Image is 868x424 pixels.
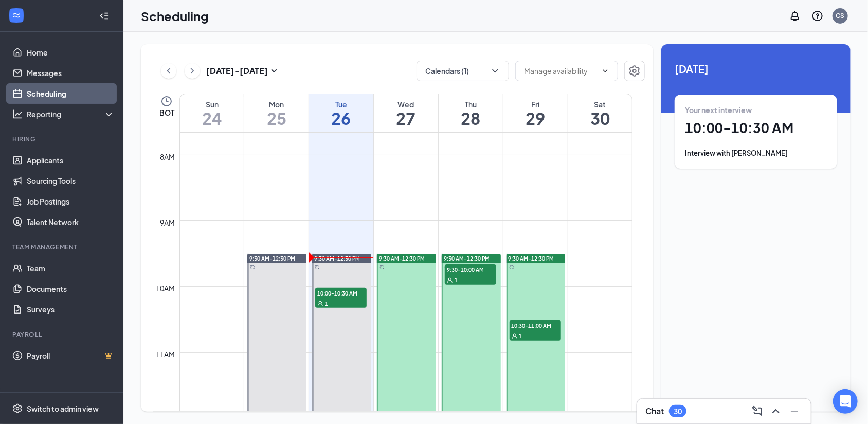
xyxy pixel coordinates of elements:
svg: QuestionInfo [811,10,824,22]
a: Team [27,258,115,279]
div: 11am [154,348,177,360]
div: Interview with [PERSON_NAME] [685,148,827,158]
div: Sat [568,99,632,109]
div: 30 [674,407,682,416]
button: ComposeMessage [749,403,766,419]
a: Home [27,42,115,63]
a: Job Postings [27,191,115,212]
a: August 25, 2025 [244,94,309,132]
h1: 24 [180,109,244,127]
span: 9:30-10:00 AM [445,264,496,274]
span: 1 [455,276,458,284]
span: 9:30 AM-12:30 PM [444,255,490,262]
div: Sun [180,99,244,109]
svg: Sync [315,265,320,270]
span: 1 [519,333,522,340]
svg: Collapse [99,11,110,21]
svg: Minimize [788,405,801,417]
a: Talent Network [27,212,115,232]
svg: Clock [160,95,173,107]
div: 10am [154,283,177,294]
svg: User [447,277,453,283]
svg: Notifications [789,10,801,22]
div: Tue [309,99,373,109]
div: CS [836,11,845,20]
div: Hiring [12,135,113,143]
span: [DATE] [675,61,837,77]
a: Documents [27,279,115,299]
svg: ChevronDown [601,67,609,75]
span: 9:30 AM-12:30 PM [509,255,554,262]
a: August 26, 2025 [309,94,373,132]
input: Manage availability [524,65,597,77]
div: Wed [374,99,438,109]
h1: 27 [374,109,438,127]
h1: 29 [503,109,568,127]
button: ChevronRight [185,63,200,79]
svg: ChevronLeft [164,65,174,77]
svg: SmallChevronDown [268,65,280,77]
h1: 25 [244,109,309,127]
a: Sourcing Tools [27,171,115,191]
button: Settings [624,61,645,81]
svg: User [317,301,323,307]
svg: WorkstreamLogo [11,10,22,21]
a: PayrollCrown [27,345,115,366]
a: August 28, 2025 [439,94,503,132]
div: Fri [503,99,568,109]
div: Payroll [12,330,113,339]
svg: Sync [509,265,514,270]
svg: ChevronRight [187,65,197,77]
a: Messages [27,63,115,83]
div: Mon [244,99,309,109]
svg: Settings [12,403,23,414]
svg: Analysis [12,109,23,119]
div: 9am [158,217,177,228]
svg: ComposeMessage [751,405,764,417]
span: 9:30 AM-12:30 PM [249,255,295,262]
a: August 30, 2025 [568,94,632,132]
div: Switch to admin view [27,403,99,414]
svg: ChevronUp [770,405,782,417]
h1: 28 [439,109,503,127]
svg: Sync [379,265,385,270]
span: 10:00-10:30 AM [315,288,367,298]
a: Scheduling [27,83,115,104]
h1: Scheduling [141,7,209,25]
a: August 24, 2025 [180,94,244,132]
svg: Settings [628,65,641,77]
button: Calendars (1)ChevronDown [417,61,509,81]
h1: 10:00 - 10:30 AM [685,119,827,137]
a: August 29, 2025 [503,94,568,132]
a: August 27, 2025 [374,94,438,132]
h3: [DATE] - [DATE] [206,65,268,77]
h1: 26 [309,109,373,127]
div: 8am [158,151,177,162]
button: Minimize [786,403,803,419]
a: Applicants [27,150,115,171]
div: Your next interview [685,105,827,115]
div: Team Management [12,243,113,251]
span: 9:30 AM-12:30 PM [379,255,425,262]
button: ChevronLeft [161,63,176,79]
h3: Chat [645,405,664,417]
div: Open Intercom Messenger [833,389,858,414]
span: 9:30 AM-12:30 PM [314,255,360,262]
a: Surveys [27,299,115,320]
svg: User [512,333,518,339]
button: ChevronUp [768,403,784,419]
span: 10:30-11:00 AM [510,320,561,330]
h1: 30 [568,109,632,127]
span: 1 [325,300,328,307]
span: BOT [159,107,174,118]
div: Thu [439,99,503,109]
svg: Sync [250,265,255,270]
div: Reporting [27,109,115,119]
svg: ChevronDown [490,66,500,76]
